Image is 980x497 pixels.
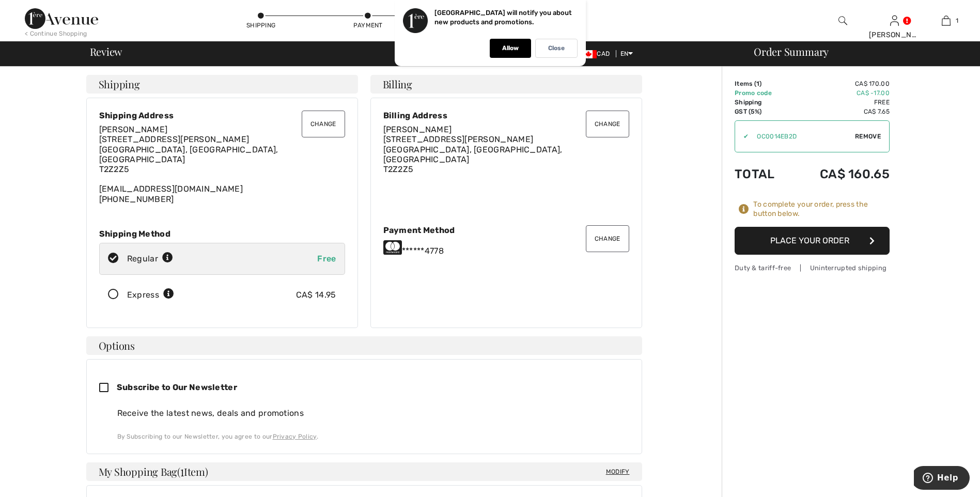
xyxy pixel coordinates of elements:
iframe: Opens a widget where you can find more information [914,466,970,492]
img: Canadian Dollar [580,50,597,58]
span: Subscribe to Our Newsletter [117,382,237,392]
div: Payment [352,21,383,30]
button: Change [586,225,629,252]
img: My Info [890,14,899,27]
span: [PERSON_NAME] [99,125,168,134]
span: ( Item) [177,464,208,478]
button: Change [586,111,629,137]
div: [EMAIL_ADDRESS][DOMAIN_NAME] [PHONE_NUMBER] [99,125,345,204]
button: Place Your Order [735,227,890,255]
p: Allow [502,44,519,52]
span: EN [620,50,633,57]
td: Shipping [735,98,791,107]
h4: My Shopping Bag [86,462,642,481]
span: Review [90,46,122,57]
div: Billing Address [383,111,629,120]
div: Payment Method [383,225,629,235]
img: My Bag [942,14,951,27]
button: Change [302,111,345,137]
div: Shipping [245,21,276,30]
div: Order Summary [741,46,974,57]
div: By Subscribing to our Newsletter, you agree to our . [117,432,629,441]
div: Regular [127,253,173,265]
a: 1 [921,14,971,27]
div: Shipping Method [99,229,345,239]
td: CA$ 170.00 [791,79,890,88]
p: Close [548,44,565,52]
td: Items ( ) [735,79,791,88]
div: ✔ [735,132,749,141]
span: 1 [756,80,759,87]
td: CA$ -17.00 [791,88,890,98]
span: [STREET_ADDRESS][PERSON_NAME] [GEOGRAPHIC_DATA], [GEOGRAPHIC_DATA], [GEOGRAPHIC_DATA] T2Z2Z5 [99,134,278,174]
input: Promo code [749,121,855,152]
a: Sign In [890,15,899,25]
div: Receive the latest news, deals and promotions [117,407,629,420]
span: Billing [383,79,412,89]
span: 1 [180,464,184,477]
div: Duty & tariff-free | Uninterrupted shipping [735,263,890,273]
a: Privacy Policy [273,433,317,440]
td: Promo code [735,88,791,98]
img: 1ère Avenue [25,8,98,29]
img: search the website [838,14,847,27]
td: CA$ 160.65 [791,157,890,192]
span: 1 [956,16,958,25]
span: [PERSON_NAME] [383,125,452,134]
span: CAD [580,50,614,57]
span: Modify [606,467,630,477]
span: Free [317,254,336,263]
td: CA$ 7.65 [791,107,890,116]
div: To complete your order, press the button below. [753,200,890,219]
span: [STREET_ADDRESS][PERSON_NAME] [GEOGRAPHIC_DATA], [GEOGRAPHIC_DATA], [GEOGRAPHIC_DATA] T2Z2Z5 [383,134,563,174]
div: Shipping Address [99,111,345,120]
td: Total [735,157,791,192]
td: GST (5%) [735,107,791,116]
span: Shipping [99,79,140,89]
span: Remove [855,132,881,141]
div: [PERSON_NAME] [869,29,920,40]
td: Free [791,98,890,107]
div: Express [127,289,174,301]
h4: Options [86,336,642,355]
div: < Continue Shopping [25,29,87,38]
div: CA$ 14.95 [296,289,336,301]
p: [GEOGRAPHIC_DATA] will notify you about new products and promotions. [434,9,572,26]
